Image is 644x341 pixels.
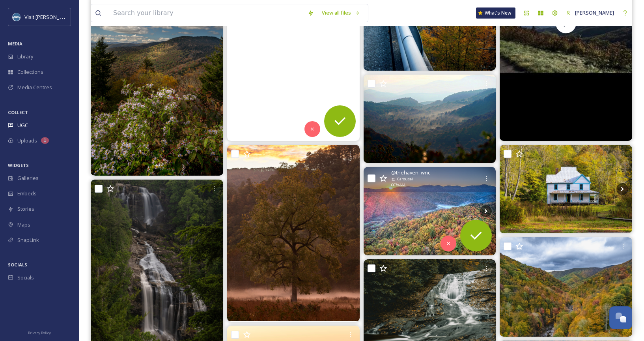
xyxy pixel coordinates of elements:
span: Galleries [17,174,39,182]
span: Maps [17,221,30,229]
a: View all files [318,5,364,21]
span: Library [17,53,33,60]
span: Embeds [17,190,37,197]
span: Carousel [397,176,413,182]
a: What's New [476,7,515,19]
span: Privacy Policy [28,330,51,335]
img: images.png [13,13,21,21]
img: “A single tree stands in fire and mist, its branches spelling out the forgotten names of autumn g... [227,145,360,322]
span: MEDIA [8,41,22,47]
img: Cataloochee Valley is coming alive with fall color — goldenrods in bloom, yellow leaves on the tr... [500,145,632,233]
span: WIDGETS [8,162,29,168]
span: SOCIALS [8,262,27,268]
input: Search your library [109,4,304,22]
span: COLLECT [8,109,28,115]
span: Uploads [17,137,37,144]
span: [PERSON_NAME] [575,9,614,16]
a: [PERSON_NAME] [562,5,618,21]
span: Media Centres [17,84,52,91]
div: 1 [41,137,49,144]
span: 667 x 444 [391,182,405,188]
span: @ thehaven_wnc [391,169,430,176]
span: SnapLink [17,236,39,244]
button: Open Chat [609,306,632,329]
img: “The mountains brood beneath the weight of October skies, keeping their secrets in shadow and fla... [500,237,632,337]
span: Collections [17,68,43,76]
span: Socials [17,274,34,281]
img: ✨ Cozy mornings, golden sunsets, and quiet moments that feel like forever. From mountain views th... [364,167,496,255]
a: Privacy Policy [28,328,51,337]
span: Stories [17,205,34,213]
img: Fall euphoria in effect. . . . #blueridgemountains #blueridgemoments #blueridgeoutdoors #visitnc ... [364,75,496,163]
span: UGC [17,122,28,129]
span: Visit [PERSON_NAME] [24,13,75,21]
